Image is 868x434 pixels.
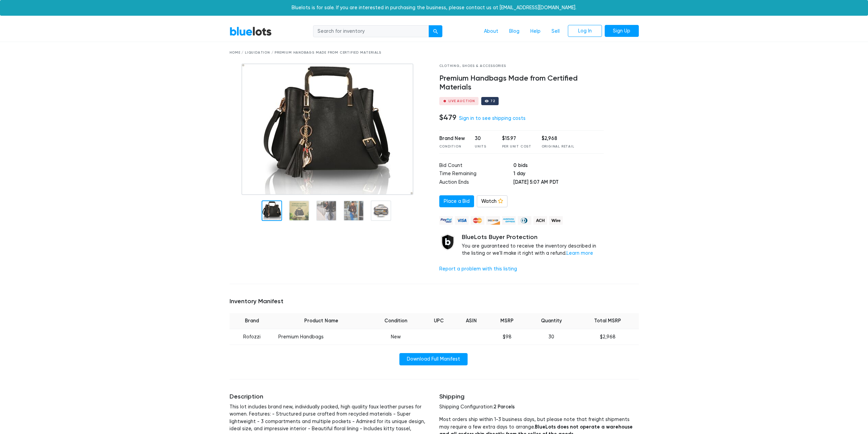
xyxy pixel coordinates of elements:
[274,329,368,345] td: Premium Handbags
[439,170,513,179] td: Time Remaining
[439,393,639,401] h5: Shipping
[423,313,455,329] th: UPC
[490,99,495,103] div: 72
[502,216,516,225] img: american_express-ae2a9f97a040b4b41f6397f7637041a5861d5f99d0716c09922aba4e24c8547d.png
[439,195,474,208] a: Place a Bid
[477,195,507,208] a: Watch
[439,216,453,225] img: paypal_credit-80455e56f6e1299e8d57f40c0dcee7b8cd4ae79b9eccbfc37e2480457ba36de9.png
[471,216,484,225] img: mastercard-42073d1d8d11d6635de4c079ffdb20a4f30a903dc55d1612383a1b395dd17f39.png
[525,25,546,38] a: Help
[518,216,531,225] img: diners_club-c48f30131b33b1bb0e5d0e2dbd43a8bea4cb12cb2961413e2f4250e06c020426.png
[513,179,604,187] td: [DATE] 5:07 AM PDT
[475,144,492,149] div: Units
[549,216,563,225] img: wire-908396882fe19aaaffefbd8e17b12f2f29708bd78693273c0e28e3a24408487f.png
[577,313,638,329] th: Total MSRP
[502,144,531,149] div: Per Unit Cost
[230,26,272,36] a: BlueLots
[486,216,500,225] img: discover-82be18ecfda2d062aad2762c1ca80e2d36a4073d45c9e0ffae68cd515fbd3d32.png
[399,353,468,365] a: Download Full Manifest
[542,144,574,149] div: Original Retail
[504,25,525,38] a: Blog
[439,144,465,149] div: Condition
[368,313,423,329] th: Condition
[462,234,604,257] div: You are guaranteed to receive the inventory described in the listing or we'll make it right with ...
[605,25,639,37] a: Sign Up
[542,135,574,142] div: $2,968
[513,170,604,179] td: 1 day
[439,113,456,122] h4: $479
[230,313,275,329] th: Brand
[439,234,456,251] img: buyer_protection_shield-3b65640a83011c7d3ede35a8e5a80bfdfaa6a97447f0071c1475b91a4b0b3d01.png
[230,329,275,345] td: Rofozzi
[526,329,577,345] td: 30
[313,25,429,38] input: Search for inventory
[546,25,565,38] a: Sell
[577,329,638,345] td: $2,968
[567,250,593,256] a: Learn more
[439,266,517,272] a: Report a problem with this listing
[488,313,526,329] th: MSRP
[455,313,488,329] th: ASIN
[488,329,526,345] td: $98
[462,234,604,241] h5: BlueLots Buyer Protection
[439,179,513,187] td: Auction Ends
[455,216,469,225] img: visa-79caf175f036a155110d1892330093d4c38f53c55c9ec9e2c3a54a56571784bb.png
[439,64,604,69] div: Clothing, Shoes & Accessories
[502,135,531,142] div: $15.97
[439,135,465,142] div: Brand New
[368,329,423,345] td: New
[568,25,602,37] a: Log In
[439,74,604,92] h4: Premium Handbags Made from Certified Materials
[241,64,413,195] img: bf2101ee-58b1-4b77-8e9a-4aeaaf4967f4-1731135554.jpg
[274,313,368,329] th: Product Name
[448,99,475,103] div: Live Auction
[459,115,526,121] a: Sign in to see shipping costs
[494,404,515,410] span: 2 Parcels
[230,50,639,55] div: Home / Liquidation / Premium Handbags Made from Certified Materials
[533,216,547,225] img: ach-b7992fed28a4f97f893c574229be66187b9afb3f1a8d16a4691d3d3140a8ab00.png
[439,162,513,170] td: Bid Count
[479,25,504,38] a: About
[475,135,492,142] div: 30
[526,313,577,329] th: Quantity
[513,162,604,170] td: 0 bids
[230,393,429,401] h5: Description
[439,403,639,411] p: Shipping Configuration:
[230,298,639,305] h5: Inventory Manifest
